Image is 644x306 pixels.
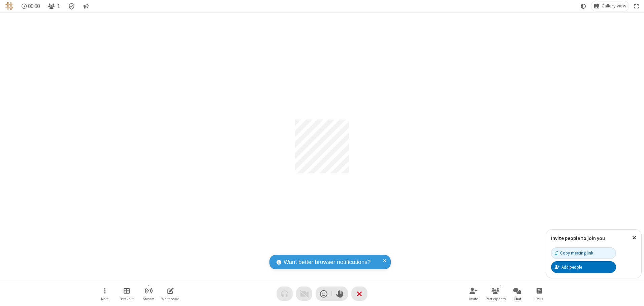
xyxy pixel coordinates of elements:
[143,297,154,301] span: Stream
[65,1,78,11] div: Meeting details Encryption enabled
[551,247,616,259] button: Copy meeting link
[486,297,506,301] span: Participants
[296,286,312,301] button: Video
[578,1,589,11] button: Using system theme
[536,297,543,301] span: Polls
[507,284,527,303] button: Open chat
[95,284,115,303] button: Open menu
[80,1,91,11] button: Conversation
[529,284,549,303] button: Open poll
[277,286,293,301] button: Audio problem - check your Internet connection or call by phone
[555,250,593,256] div: Copy meeting link
[45,1,63,11] button: Open participant list
[284,258,371,267] span: Want better browser notifications?
[117,284,137,303] button: Manage Breakout Rooms
[591,1,629,11] button: Change layout
[160,284,181,303] button: Open shared whiteboard
[551,235,605,241] label: Invite people to join you
[19,1,43,11] div: Timer
[28,3,40,9] span: 00:00
[602,3,626,9] span: Gallery view
[632,1,642,11] button: Fullscreen
[332,286,348,301] button: Raise hand
[551,261,616,273] button: Add people
[120,297,134,301] span: Breakout
[138,284,159,303] button: Start streaming
[498,284,504,290] div: 1
[469,297,478,301] span: Invite
[351,286,367,301] button: End or leave meeting
[57,3,60,9] span: 1
[514,297,521,301] span: Chat
[5,2,13,10] img: QA Selenium DO NOT DELETE OR CHANGE
[161,297,180,301] span: Whiteboard
[316,286,332,301] button: Send a reaction
[485,284,506,303] button: Open participant list
[463,284,484,303] button: Invite participants (Alt+I)
[101,297,108,301] span: More
[627,230,641,246] button: Close popover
